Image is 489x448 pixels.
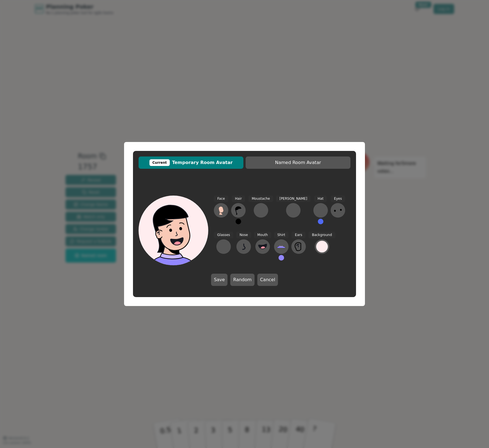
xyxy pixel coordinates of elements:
button: Save [211,274,227,286]
span: Eyes [331,196,345,202]
span: Temporary Room Avatar [141,159,241,166]
span: [PERSON_NAME] [276,196,311,202]
span: Hat [314,196,327,202]
span: Shirt [274,232,289,238]
button: Random [230,274,254,286]
div: Current [149,159,170,166]
span: Glasses [214,232,233,238]
button: Named Room Avatar [246,156,350,169]
span: Named Room Avatar [248,159,348,166]
span: Mouth [254,232,271,238]
span: Nose [236,232,251,238]
span: Moustache [248,196,273,202]
span: Background [309,232,335,238]
button: Cancel [257,274,278,286]
span: Face [214,196,228,202]
span: Hair [232,196,245,202]
span: Ears [292,232,306,238]
button: CurrentTemporary Room Avatar [139,156,243,169]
